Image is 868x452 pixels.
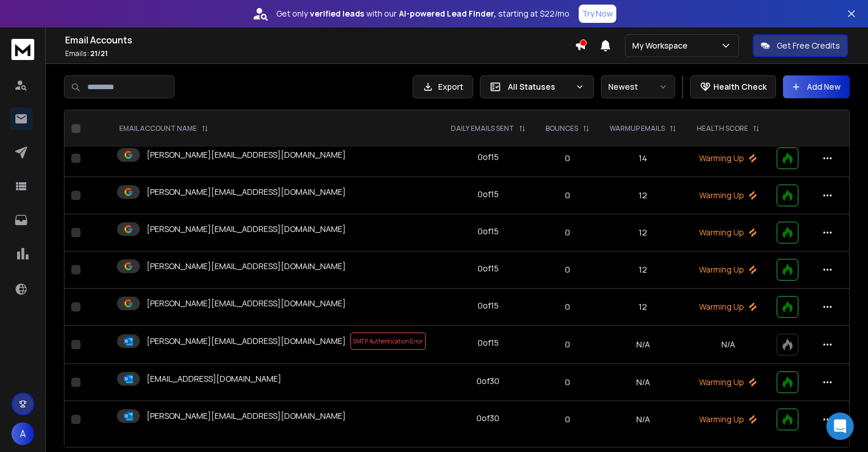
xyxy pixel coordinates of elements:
[477,413,499,424] div: 0 of 30
[693,153,762,164] p: Warming Up
[783,75,850,98] button: Add New
[65,49,575,58] p: Emails :
[693,339,762,350] p: N/A
[600,140,687,177] td: 14
[753,34,848,57] button: Get Free Credits
[478,337,499,349] div: 0 of 15
[508,81,571,93] p: All Statuses
[478,263,499,274] div: 0 of 15
[147,298,346,309] p: [PERSON_NAME][EMAIL_ADDRESS][DOMAIN_NAME]
[693,227,762,238] p: Warming Up
[147,410,346,422] p: [PERSON_NAME][EMAIL_ADDRESS][DOMAIN_NAME]
[546,124,578,133] p: BOUNCES
[600,214,687,251] td: 12
[543,153,593,164] p: 0
[543,227,593,238] p: 0
[147,373,281,385] p: [EMAIL_ADDRESS][DOMAIN_NAME]
[600,401,687,438] td: N/A
[147,261,346,272] p: [PERSON_NAME][EMAIL_ADDRESS][DOMAIN_NAME]
[693,190,762,201] p: Warming Up
[543,264,593,275] p: 0
[543,301,593,313] p: 0
[543,377,593,388] p: 0
[477,375,499,387] div: 0 of 30
[399,8,496,19] strong: AI-powered Lead Finder,
[579,5,616,23] button: Try Now
[609,124,665,133] p: WARMUP EMAILS
[478,151,499,163] div: 0 of 15
[147,335,346,347] p: [PERSON_NAME][EMAIL_ADDRESS][DOMAIN_NAME]
[119,124,208,133] div: EMAIL ACCOUNT NAME
[11,422,34,445] button: A
[310,8,364,19] strong: verified leads
[413,75,473,98] button: Export
[693,377,762,388] p: Warming Up
[147,149,346,161] p: [PERSON_NAME][EMAIL_ADDRESS][DOMAIN_NAME]
[582,8,613,19] p: Try Now
[451,124,514,133] p: DAILY EMAILS SENT
[276,8,570,19] p: Get only with our starting at $22/mo
[600,326,687,364] td: N/A
[600,177,687,214] td: 12
[826,413,854,440] div: Open Intercom Messenger
[478,300,499,311] div: 0 of 15
[147,186,346,198] p: [PERSON_NAME][EMAIL_ADDRESS][DOMAIN_NAME]
[543,339,593,350] p: 0
[777,40,840,51] p: Get Free Credits
[147,223,346,235] p: [PERSON_NAME][EMAIL_ADDRESS][DOMAIN_NAME]
[697,124,748,133] p: HEALTH SCORE
[693,301,762,313] p: Warming Up
[693,414,762,425] p: Warming Up
[543,190,593,201] p: 0
[350,333,426,350] span: SMTP Authentication Error
[601,75,675,98] button: Newest
[478,189,499,200] div: 0 of 15
[713,81,766,93] p: Health Check
[600,251,687,289] td: 12
[65,33,575,47] h1: Email Accounts
[600,289,687,326] td: 12
[632,40,692,51] p: My Workspace
[478,226,499,237] div: 0 of 15
[690,75,776,98] button: Health Check
[543,414,593,425] p: 0
[693,264,762,275] p: Warming Up
[90,49,108,58] span: 21 / 21
[11,39,34,60] img: logo
[600,364,687,401] td: N/A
